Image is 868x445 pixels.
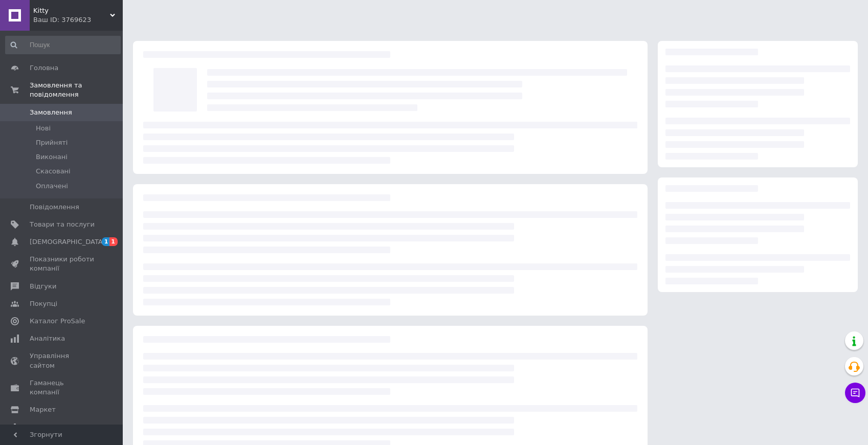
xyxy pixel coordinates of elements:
[30,237,105,247] span: [DEMOGRAPHIC_DATA]
[36,152,68,162] span: Виконані
[36,138,68,147] span: Прийняті
[30,63,58,73] span: Головна
[33,6,110,15] span: Kitty
[36,167,71,176] span: Скасовані
[30,317,85,326] span: Каталог ProSale
[109,237,118,246] span: 1
[30,108,72,117] span: Замовлення
[30,81,123,99] span: Замовлення та повідомлення
[102,237,110,246] span: 1
[30,282,56,291] span: Відгуки
[33,15,123,25] div: Ваш ID: 3769623
[5,36,121,54] input: Пошук
[30,405,56,414] span: Маркет
[30,334,65,343] span: Аналітика
[30,299,57,308] span: Покупці
[30,422,82,432] span: Налаштування
[30,203,79,212] span: Повідомлення
[36,182,68,191] span: Оплачені
[30,255,95,273] span: Показники роботи компанії
[30,379,95,397] span: Гаманець компанії
[845,383,865,403] button: Чат з покупцем
[30,351,95,370] span: Управління сайтом
[30,220,95,229] span: Товари та послуги
[36,124,51,133] span: Нові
